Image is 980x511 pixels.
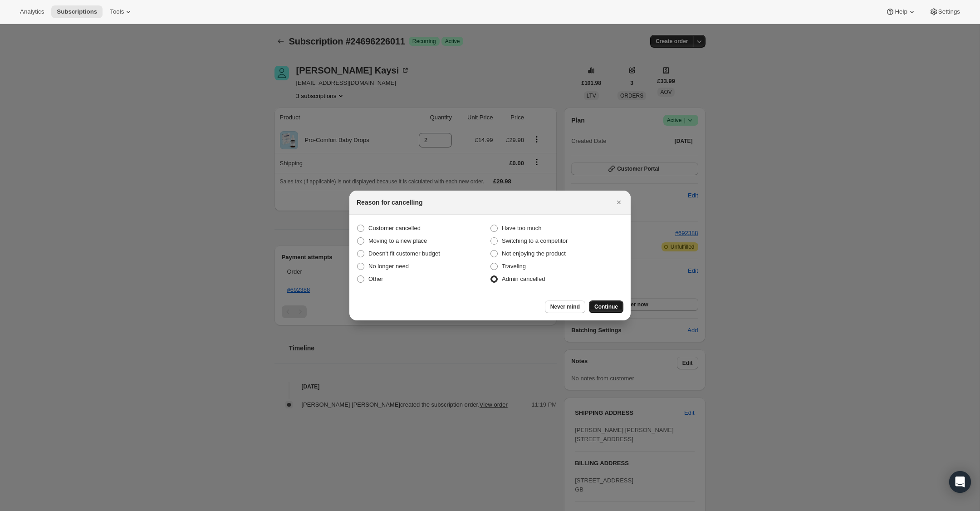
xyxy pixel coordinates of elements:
[104,5,138,18] button: Tools
[502,250,566,257] span: Not enjoying the product
[20,8,44,15] span: Analytics
[589,300,623,313] button: Continue
[502,275,545,282] span: Admin cancelled
[895,8,907,15] span: Help
[502,263,526,270] span: Traveling
[368,263,409,270] span: No longer need
[938,8,960,15] span: Settings
[57,8,97,15] span: Subscriptions
[502,225,541,231] span: Have too much
[368,237,427,244] span: Moving to a new place
[502,237,568,244] span: Switching to a competitor
[368,225,421,231] span: Customer cancelled
[550,303,580,310] span: Never mind
[594,303,618,310] span: Continue
[545,300,585,313] button: Never mind
[51,5,103,18] button: Subscriptions
[368,250,440,257] span: Doesn't fit customer budget
[357,198,422,207] h2: Reason for cancelling
[110,8,124,15] span: Tools
[612,196,625,209] button: Close
[15,5,49,18] button: Analytics
[949,471,971,493] div: Open Intercom Messenger
[924,5,965,18] button: Settings
[368,275,383,282] span: Other
[880,5,921,18] button: Help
